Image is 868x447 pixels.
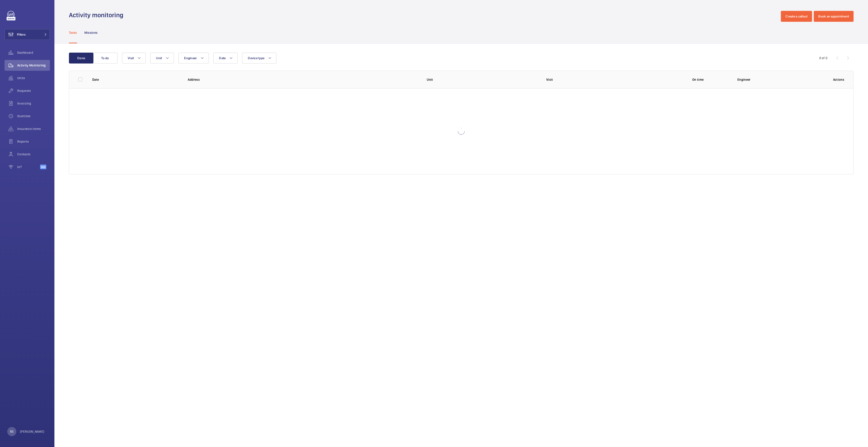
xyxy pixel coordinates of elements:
span: Invoicing [17,101,50,106]
p: Unit [427,77,539,82]
span: Requests [17,88,50,93]
span: Activity Monitoring [17,63,50,68]
p: Engineer [737,77,826,82]
span: Filters [17,32,26,37]
button: Done [69,53,93,64]
p: Visit [546,77,658,82]
span: Insurance items [17,127,50,131]
span: Beta [40,165,46,169]
span: Device type [248,56,264,60]
p: Address [188,77,419,82]
p: Tasks [69,30,77,35]
span: Contacts [17,152,50,156]
button: To do [93,53,117,64]
p: On time [666,77,730,82]
button: Engineer [178,53,209,64]
span: Engineer [184,56,197,60]
p: [PERSON_NAME] [20,429,44,434]
button: Unit [150,53,174,64]
div: 0 of 0 [819,56,827,60]
p: Date [92,77,180,82]
span: Reports [17,139,50,144]
h1: Activity monitoring [69,11,126,19]
button: Book an appointment [814,11,853,22]
span: IoT [17,165,40,169]
span: Unit [156,56,162,60]
button: Filters [5,29,50,40]
p: Missions [84,30,98,35]
span: Units [17,76,50,80]
button: Device type [242,53,276,64]
p: RS [10,429,14,434]
span: Visit [128,56,134,60]
button: Visit [122,53,146,64]
span: Overtime [17,114,50,118]
p: Actions [833,77,844,82]
button: Date [213,53,238,64]
button: Create a callout [781,11,812,22]
span: Date [219,56,226,60]
span: Dashboard [17,50,50,55]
